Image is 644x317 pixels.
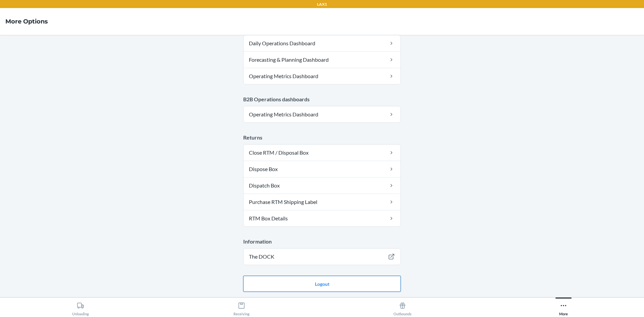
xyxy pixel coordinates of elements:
a: Dispatch Box [244,177,400,194]
a: Close RTM / Disposal Box [244,145,400,161]
a: Daily Operations Dashboard [244,35,400,51]
a: Purchase RTM Shipping Label [244,194,400,210]
div: Receiving [233,299,250,316]
div: Unloading [72,299,89,316]
p: Information [243,237,401,246]
p: B2B Operations dashboards [243,95,401,103]
a: Operating Metrics Dashboard [244,68,400,84]
div: Outbounds [393,299,412,316]
p: LAX1 [317,1,327,7]
button: More [483,298,644,316]
a: Dispose Box [244,161,400,177]
button: Outbounds [322,298,483,316]
a: RTM Box Details [244,210,400,226]
a: Operating Metrics Dashboard [244,106,400,122]
h4: More Options [5,17,48,26]
button: Receiving [161,298,322,316]
a: Forecasting & Planning Dashboard [244,52,400,68]
button: Logout [243,276,401,292]
p: Returns [243,134,401,142]
div: More [559,299,568,316]
a: The DOCK [244,249,400,265]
